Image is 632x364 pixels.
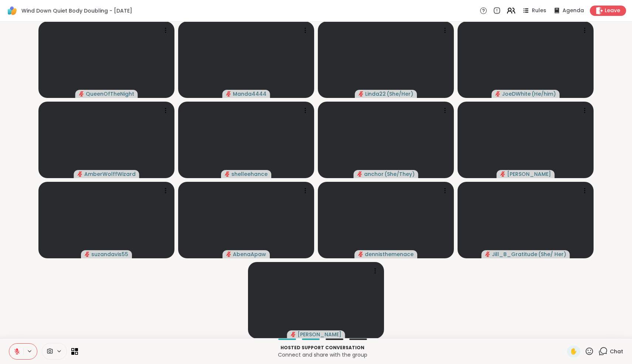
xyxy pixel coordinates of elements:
span: AmberWolffWizard [84,170,136,178]
span: audio-muted [78,171,83,177]
span: JoeDWhite [502,90,531,98]
img: ShareWell Logomark [6,4,18,17]
span: audio-muted [226,252,231,257]
span: anchor [364,170,384,178]
span: audio-muted [225,171,230,177]
span: suzandavis55 [91,251,128,258]
span: AbenaApaw [233,251,266,258]
span: Jill_B_Gratitude [492,251,537,258]
span: audio-muted [495,91,500,96]
span: ( He/him ) [531,90,556,98]
span: Chat [610,348,623,355]
span: audio-muted [485,252,490,257]
span: audio-muted [226,91,231,96]
span: Agenda [563,7,584,14]
span: audio-muted [359,91,364,96]
span: Wind Down Quiet Body Doubling - [DATE] [21,7,132,14]
span: dennisthemenace [365,251,414,258]
span: ✋ [570,347,577,356]
p: Hosted support conversation [82,344,563,351]
span: shelleehance [231,170,268,178]
span: Manda4444 [233,90,266,98]
span: ( She/ Her ) [538,251,566,258]
span: audio-muted [85,252,90,257]
span: ( She/They ) [384,170,415,178]
span: audio-muted [358,252,363,257]
span: audio-muted [500,171,506,177]
span: audio-muted [79,91,84,96]
span: ( She/Her ) [387,90,413,98]
span: [PERSON_NAME] [507,170,551,178]
span: QueenOfTheNight [86,90,134,98]
span: audio-muted [357,171,363,177]
span: Linda22 [365,90,386,98]
span: Leave [605,7,620,14]
p: Connect and share with the group [82,351,563,358]
span: [PERSON_NAME] [298,331,342,338]
span: audio-muted [291,332,296,337]
span: Rules [532,7,546,14]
